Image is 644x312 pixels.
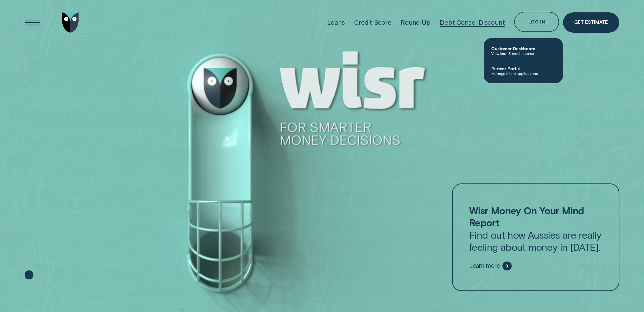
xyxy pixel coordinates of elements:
[491,66,555,71] span: Partner Portal
[491,51,555,56] span: View loan & credit scores
[514,12,559,32] button: Log in
[354,18,392,26] div: Credit Score
[491,71,555,76] span: Manage client applications
[484,61,563,81] a: Partner PortalManage client applications
[401,18,430,26] div: Round Up
[563,12,619,33] a: Get Estimate
[327,18,345,26] div: Loans
[62,12,79,33] img: Wisr
[469,262,500,270] span: Learn more
[484,41,563,61] a: Customer DashboardView loan & credit scores
[452,183,619,291] a: Wisr Money On Your Mind ReportFind out how Aussies are really feeling about money in [DATE].Learn...
[22,12,42,33] button: Open Menu
[469,204,584,229] strong: Wisr Money On Your Mind Report
[440,18,505,26] div: Debt Consol Discount
[469,204,603,253] p: Find out how Aussies are really feeling about money in [DATE].
[491,46,555,51] span: Customer Dashboard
